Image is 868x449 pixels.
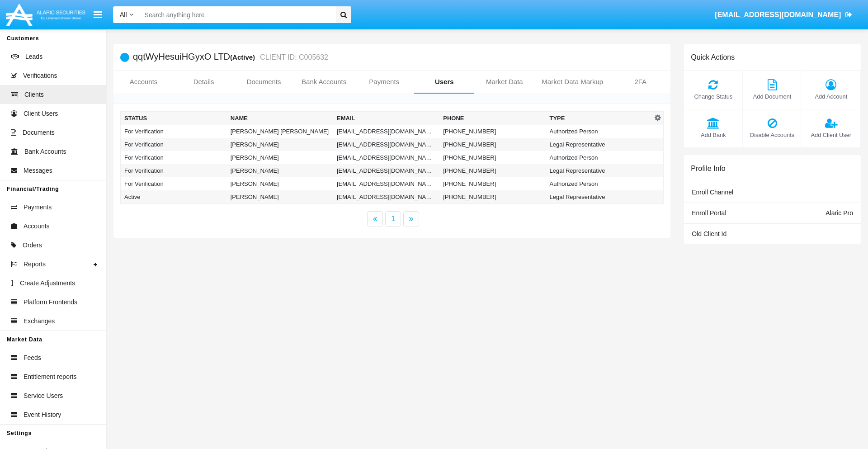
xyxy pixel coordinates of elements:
[747,131,797,139] span: Disable Accounts
[747,92,797,101] span: Add Document
[354,71,414,93] a: Payments
[333,112,439,125] th: Email
[23,241,42,250] span: Orders
[24,372,77,382] span: Entitlement reports
[807,92,856,101] span: Add Account
[689,92,738,101] span: Change Status
[439,112,546,125] th: Phone
[333,177,439,190] td: [EMAIL_ADDRESS][DOMAIN_NAME]
[174,71,234,93] a: Details
[234,71,294,93] a: Documents
[534,71,610,93] a: Market Data Markup
[333,151,439,164] td: [EMAIL_ADDRESS][DOMAIN_NAME]
[691,53,735,61] h6: Quick Actions
[546,177,652,190] td: Authorized Person
[807,131,856,139] span: Add Client User
[439,177,546,190] td: [PHONE_NUMBER]
[546,164,652,177] td: Legal Representative
[113,10,140,19] a: All
[692,230,726,237] span: Old Client Id
[113,211,670,227] nav: paginator
[24,353,41,363] span: Feeds
[439,190,546,204] td: [PHONE_NUMBER]
[333,190,439,204] td: [EMAIL_ADDRESS][DOMAIN_NAME]
[25,52,42,61] span: Leads
[439,164,546,177] td: [PHONE_NUMBER]
[691,164,725,173] h6: Profile Info
[24,317,55,326] span: Exchanges
[5,1,87,28] img: Logo image
[24,109,58,118] span: Client Users
[121,177,227,190] td: For Verification
[692,209,726,217] span: Enroll Portal
[121,125,227,138] td: For Verification
[121,190,227,204] td: Active
[227,177,333,190] td: [PERSON_NAME]
[24,410,61,420] span: Event History
[121,112,227,125] th: Status
[689,131,738,139] span: Add Bank
[546,125,652,138] td: Authorized Person
[546,138,652,151] td: Legal Representative
[826,209,853,217] span: Alaric Pro
[474,71,534,93] a: Market Data
[227,151,333,164] td: [PERSON_NAME]
[258,54,328,61] small: CLIENT ID: C005632
[120,11,127,18] span: All
[546,151,652,164] td: Authorized Person
[439,138,546,151] td: [PHONE_NUMBER]
[439,151,546,164] td: [PHONE_NUMBER]
[133,52,328,62] h5: qqtWyHesuiHGyxO LTD
[294,71,354,93] a: Bank Accounts
[121,164,227,177] td: For Verification
[610,71,670,93] a: 2FA
[24,90,44,99] span: Clients
[227,125,333,138] td: [PERSON_NAME] [PERSON_NAME]
[230,52,258,62] div: (Active)
[121,151,227,164] td: For Verification
[546,190,652,204] td: Legal Representative
[692,189,733,196] span: Enroll Channel
[227,190,333,204] td: [PERSON_NAME]
[24,222,50,231] span: Accounts
[140,6,333,23] input: Search
[121,138,227,151] td: For Verification
[24,166,52,175] span: Messages
[227,112,333,125] th: Name
[24,203,52,212] span: Payments
[227,164,333,177] td: [PERSON_NAME]
[546,112,652,125] th: Type
[333,125,439,138] td: [EMAIL_ADDRESS][DOMAIN_NAME]
[113,71,174,93] a: Accounts
[333,164,439,177] td: [EMAIL_ADDRESS][DOMAIN_NAME]
[333,138,439,151] td: [EMAIL_ADDRESS][DOMAIN_NAME]
[414,71,474,93] a: Users
[23,128,55,137] span: Documents
[439,125,546,138] td: [PHONE_NUMBER]
[20,279,75,288] span: Create Adjustments
[24,260,46,269] span: Reports
[227,138,333,151] td: [PERSON_NAME]
[24,298,77,307] span: Platform Frontends
[711,2,857,28] a: [EMAIL_ADDRESS][DOMAIN_NAME]
[24,147,66,156] span: Bank Accounts
[24,391,63,401] span: Service Users
[715,11,841,19] span: [EMAIL_ADDRESS][DOMAIN_NAME]
[23,71,57,80] span: Verifications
